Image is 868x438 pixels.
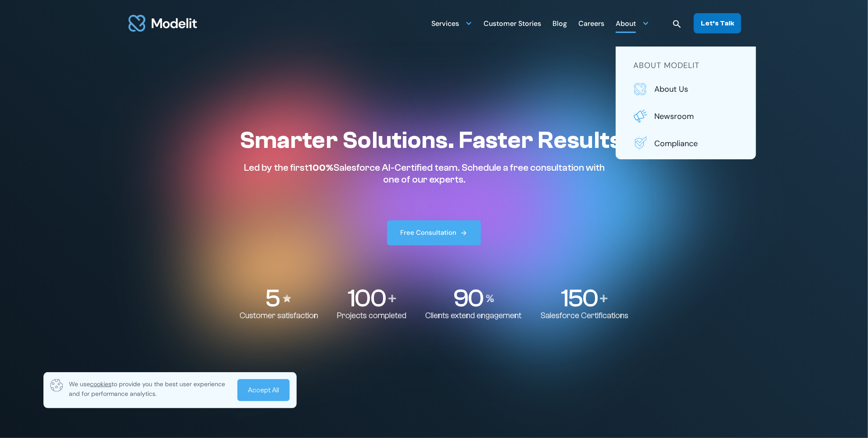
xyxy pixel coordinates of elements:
a: Accept All [237,379,290,401]
img: modelit logo [127,10,199,37]
span: cookies [90,380,111,388]
a: Blog [552,14,567,32]
p: Customer satisfaction [240,311,318,321]
div: Free Consultation [400,228,456,237]
a: Customer Stories [484,14,541,32]
a: Let’s Talk [694,13,741,33]
p: About us [654,83,739,95]
h5: about modelit [633,60,739,72]
p: 150 [561,286,598,311]
p: We use to provide you the best user experience and for performance analytics. [69,379,231,399]
p: Projects completed [337,311,406,321]
a: Free Consultation [387,220,481,245]
a: Careers [578,14,604,32]
img: Percentage [486,294,495,302]
h1: Smarter Solutions. Faster Results. [240,126,628,155]
p: Newsroom [654,111,739,122]
div: Customer Stories [484,16,541,33]
a: Newsroom [633,109,739,123]
div: Blog [552,16,567,33]
a: home [127,10,199,37]
p: Compliance [654,138,739,149]
div: Services [431,16,459,33]
span: 100% [308,162,334,173]
p: Salesforce Certifications [541,311,628,321]
div: About [616,16,636,33]
a: About us [633,82,739,96]
p: Led by the first Salesforce AI-Certified team. Schedule a free consultation with one of our experts. [240,162,609,185]
div: Services [431,14,472,32]
p: 5 [265,286,279,311]
a: Compliance [633,136,739,151]
div: About [616,14,649,32]
div: Careers [578,16,604,33]
nav: About [616,47,756,159]
img: Stars [282,293,292,304]
img: Plus [388,294,396,302]
img: arrow right [460,229,468,237]
img: Plus [600,294,608,302]
p: 100 [348,286,386,311]
p: Clients extend engagement [426,311,522,321]
p: 90 [453,286,483,311]
div: Let’s Talk [701,18,734,28]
